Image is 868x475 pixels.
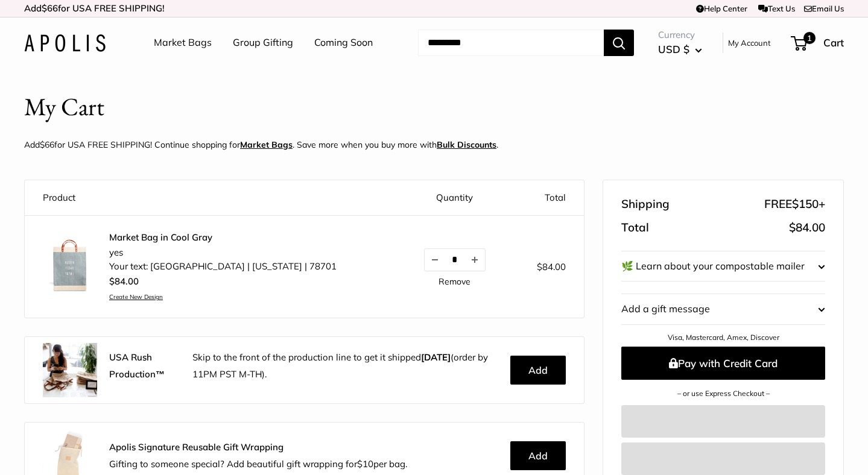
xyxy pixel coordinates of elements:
span: FREE + [764,193,825,215]
th: Product [25,180,399,216]
button: Increase quantity by 1 [464,249,485,271]
span: $66 [42,2,58,14]
li: yes [109,246,337,260]
a: Email Us [804,4,844,13]
span: Cart [823,36,844,49]
button: Add [510,356,566,385]
a: My Account [728,36,771,50]
a: 1 Cart [792,33,844,52]
a: Market Bags [240,139,293,150]
img: Apolis [24,34,106,52]
button: Decrease quantity by 1 [425,249,445,271]
span: $66 [40,139,54,150]
h1: My Cart [24,89,104,125]
th: Quantity [399,180,510,216]
span: $10 [357,458,373,470]
input: Search... [418,30,604,56]
a: Text Us [758,4,795,13]
button: 🌿 Learn about your compostable mailer [621,251,825,282]
b: [DATE] [421,351,451,363]
p: Skip to the front of the production line to get it shipped (order by 11PM PST M-TH). [192,349,501,383]
button: Pay with Credit Card [621,347,825,380]
a: Remove [439,277,470,286]
u: Bulk Discounts [437,139,496,150]
a: Market Bags [154,34,212,52]
strong: Apolis Signature Reusable Gift Wrapping [109,441,284,453]
button: Add a gift message [621,294,825,324]
a: Group Gifting [233,34,293,52]
span: $84.00 [789,220,825,234]
button: USD $ [658,40,702,59]
th: Total [510,180,584,216]
span: $84.00 [537,261,566,272]
a: Visa, Mastercard, Amex, Discover [668,333,779,342]
span: Currency [658,27,702,43]
span: Gifting to someone special? Add beautiful gift wrapping for per bag. [109,458,407,470]
a: Help Center [696,4,747,13]
span: $84.00 [109,275,139,287]
li: Your text: [GEOGRAPHIC_DATA] | [US_STATE] | 78701 [109,260,337,274]
p: Add for USA FREE SHIPPING! Continue shopping for . Save more when you buy more with . [24,137,498,153]
span: USD $ [658,43,689,55]
strong: USA Rush Production™ [109,351,165,380]
a: – or use Express Checkout – [677,389,770,398]
span: $150 [792,197,819,211]
a: Create New Design [109,293,337,301]
img: rush.jpg [43,343,97,397]
a: Market Bag in Cool Gray [109,231,337,244]
span: Total [621,217,649,239]
a: Coming Soon [314,34,373,52]
span: 1 [803,32,816,44]
button: Search [604,30,634,56]
button: Add [510,441,566,470]
span: Shipping [621,193,670,215]
input: Quantity [445,254,464,265]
